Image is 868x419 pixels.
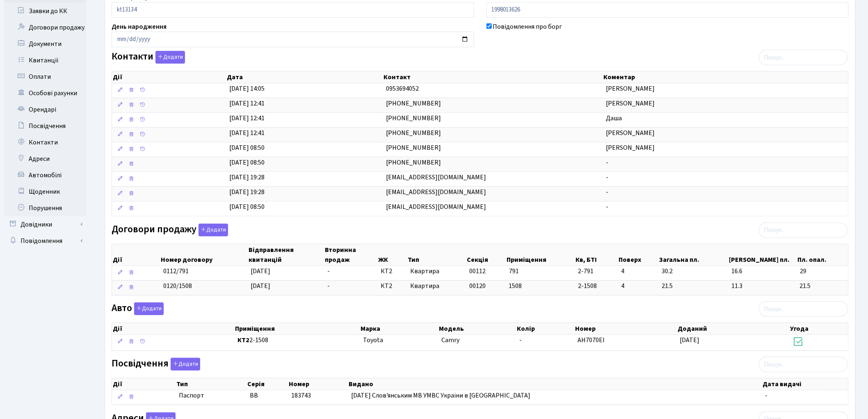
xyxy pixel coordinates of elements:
[377,244,407,266] th: ЖК
[4,19,86,36] a: Договори продажу
[606,188,608,197] span: -
[251,282,271,291] span: [DATE]
[155,51,185,64] button: Контакти
[381,267,404,276] span: КТ2
[234,323,360,334] th: Приміщення
[516,323,574,334] th: Колір
[469,267,486,276] span: 00112
[360,323,438,334] th: Марка
[659,244,729,266] th: Загальна пл.
[575,323,677,334] th: Номер
[229,158,265,167] span: [DATE] 08:50
[386,158,441,167] span: [PHONE_NUMBER]
[621,282,655,291] span: 4
[169,357,200,371] a: Додати
[621,267,655,276] span: 4
[493,22,562,32] label: Повідомлення про борг
[759,222,848,238] input: Пошук...
[410,282,463,291] span: Квартира
[112,302,164,315] label: Авто
[112,378,176,390] th: Дії
[759,357,848,372] input: Пошук...
[112,22,167,32] label: День народження
[759,50,848,65] input: Пошук...
[441,336,459,345] span: Camry
[247,378,288,390] th: Серія
[386,173,487,182] span: [EMAIL_ADDRESS][DOMAIN_NAME]
[680,336,700,345] span: [DATE]
[677,323,790,334] th: Доданий
[469,282,486,291] span: 00120
[363,336,383,345] span: Toyota
[618,244,658,266] th: Поверх
[4,216,86,233] a: Довідники
[603,71,849,83] th: Коментар
[4,52,86,69] a: Квитанції
[112,244,160,266] th: Дії
[800,282,845,291] span: 21.5
[466,244,505,266] th: Секція
[578,336,605,345] span: AH7070EI
[762,378,849,390] th: Дата видачі
[578,282,614,291] span: 2-1508
[410,267,463,276] span: Квартира
[229,143,265,152] span: [DATE] 08:50
[509,282,522,291] span: 1508
[229,99,265,108] span: [DATE] 12:41
[348,378,762,390] th: Видано
[4,118,86,134] a: Посвідчення
[229,128,265,137] span: [DATE] 12:41
[112,323,234,334] th: Дії
[160,244,248,266] th: Номер договору
[4,36,86,52] a: Документи
[606,173,608,182] span: -
[386,84,419,93] span: 0953694052
[800,267,845,276] span: 29
[112,71,226,83] th: Дії
[132,301,164,316] a: Додати
[196,222,228,236] a: Додати
[606,202,608,211] span: -
[112,358,200,371] label: Посвідчення
[606,143,655,152] span: [PERSON_NAME]
[238,336,249,345] b: КТ2
[4,134,86,151] a: Контакти
[383,71,603,83] th: Контакт
[229,84,265,93] span: [DATE] 14:05
[506,244,575,266] th: Приміщення
[291,391,311,400] span: 183743
[4,101,86,118] a: Орендарі
[351,391,530,400] span: [DATE] Слов'янським МВ УМВС України в [GEOGRAPHIC_DATA]
[731,267,793,276] span: 16.6
[4,183,86,200] a: Щоденник
[324,244,377,266] th: Вторинна продаж
[4,167,86,183] a: Автомобілі
[4,69,86,85] a: Оплати
[407,244,466,266] th: Тип
[519,336,522,345] span: -
[327,267,330,276] span: -
[4,200,86,216] a: Порушення
[386,114,441,123] span: [PHONE_NUMBER]
[226,71,383,83] th: Дата
[386,188,487,197] span: [EMAIL_ADDRESS][DOMAIN_NAME]
[112,224,228,236] label: Договори продажу
[238,336,356,345] span: 2-1508
[606,114,622,123] span: Даша
[381,282,404,291] span: КТ2
[386,128,441,137] span: [PHONE_NUMBER]
[4,151,86,167] a: Адреси
[248,244,324,266] th: Відправлення квитанцій
[134,302,164,315] button: Авто
[229,114,265,123] span: [DATE] 12:41
[662,267,725,276] span: 30.2
[606,84,655,93] span: [PERSON_NAME]
[662,282,725,291] span: 21.5
[790,323,849,334] th: Угода
[765,391,767,400] span: -
[606,128,655,137] span: [PERSON_NAME]
[386,99,441,108] span: [PHONE_NUMBER]
[4,3,86,19] a: Заявки до КК
[288,378,348,390] th: Номер
[163,267,189,276] span: 0112/791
